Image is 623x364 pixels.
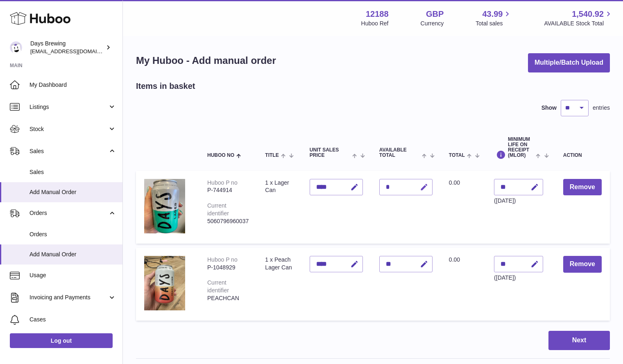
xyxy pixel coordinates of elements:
[476,20,512,27] span: Total sales
[544,9,613,27] a: 1,540.92 AVAILABLE Stock Total
[426,9,444,20] strong: GBP
[476,9,512,27] a: 43.99 Total sales
[257,171,301,244] td: 1 x Lager Can
[494,197,543,205] div: ([DATE])
[563,256,602,273] button: Remove
[29,147,108,155] span: Sales
[265,153,279,158] span: Title
[593,104,610,112] span: entries
[421,20,444,27] div: Currency
[207,264,249,271] div: P-1048929
[207,179,238,186] div: Huboo P no
[449,179,460,186] span: 0.00
[563,153,602,158] div: Action
[29,294,108,301] span: Invoicing and Payments
[144,179,185,233] img: 1 x Lager Can
[544,20,613,27] span: AVAILABLE Stock Total
[10,333,113,348] a: Log out
[136,54,276,67] h1: My Huboo - Add manual order
[528,53,610,72] button: Multiple/Batch Upload
[29,209,108,217] span: Orders
[310,147,350,158] span: Unit Sales Price
[10,41,22,54] img: helena@daysbrewing.com
[482,9,503,20] span: 43.99
[508,137,534,158] span: Minimum Life On Receipt (MLOR)
[563,179,602,196] button: Remove
[207,186,249,194] div: P-744914
[29,81,116,89] span: My Dashboard
[449,153,465,158] span: Total
[449,256,460,263] span: 0.00
[207,217,249,225] div: 5060796960037
[30,48,120,54] span: [EMAIL_ADDRESS][DOMAIN_NAME]
[136,81,195,92] h2: Items in basket
[548,331,610,350] button: Next
[29,125,108,133] span: Stock
[29,168,116,176] span: Sales
[572,9,604,20] span: 1,540.92
[29,231,116,238] span: Orders
[494,274,543,282] div: ([DATE])
[207,279,229,294] div: Current identifier
[257,248,301,321] td: 1 x Peach Lager Can
[29,103,108,111] span: Listings
[29,316,116,323] span: Cases
[29,251,116,258] span: Add Manual Order
[207,153,234,158] span: Huboo no
[361,20,389,27] div: Huboo Ref
[207,256,238,263] div: Huboo P no
[207,294,249,302] div: PEACHCAN
[30,40,104,55] div: Days Brewing
[379,147,420,158] span: AVAILABLE Total
[29,188,116,196] span: Add Manual Order
[366,9,389,20] strong: 12188
[144,256,185,310] img: 1 x Peach Lager Can
[541,104,557,112] label: Show
[207,202,229,217] div: Current identifier
[29,271,116,279] span: Usage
